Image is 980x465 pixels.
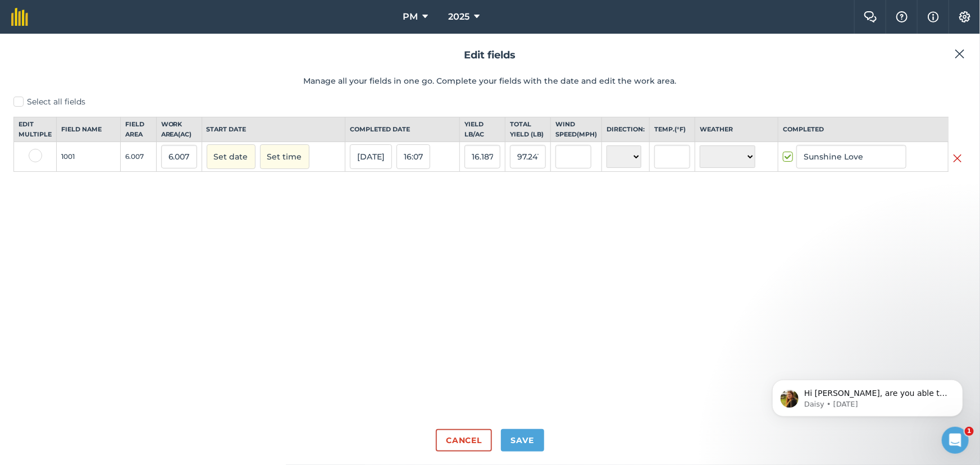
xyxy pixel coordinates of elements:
button: [DATE] [350,144,392,169]
iframe: Intercom live chat [942,427,969,454]
img: Two speech bubbles overlapping with the left bubble in the forefront [864,11,877,22]
img: A cog icon [958,11,972,22]
button: Set date [207,144,256,169]
th: Field Area [120,117,156,142]
td: 1001 [57,142,121,172]
button: Save [501,429,544,452]
img: fieldmargin Logo [11,8,28,26]
img: svg+xml;base64,PHN2ZyB4bWxucz0iaHR0cDovL3d3dy53My5vcmcvMjAwMC9zdmciIHdpZHRoPSIyMiIgaGVpZ2h0PSIzMC... [955,47,965,61]
th: Completed [778,117,948,142]
th: Work area ( Ac ) [156,117,202,142]
span: PM [403,10,418,24]
td: 6.007 [120,142,156,172]
img: svg+xml;base64,PHN2ZyB4bWxucz0iaHR0cDovL3d3dy53My5vcmcvMjAwMC9zdmciIHdpZHRoPSIxNyIgaGVpZ2h0PSIxNy... [928,10,939,24]
th: Start date [202,117,345,142]
th: Direction: [602,117,650,142]
iframe: Intercom notifications message [755,356,980,435]
th: Temp. ( ° F ) [650,117,695,142]
span: 2025 [448,10,470,24]
th: Weather [695,117,778,142]
button: Set time [260,144,309,169]
th: Total yield ( lb ) [505,117,551,142]
p: Manage all your fields in one go. Complete your fields with the date and edit the work area. [13,75,967,87]
h2: Edit fields [13,47,967,63]
th: Wind speed ( mph ) [551,117,602,142]
th: Edit multiple [14,117,57,142]
th: Field name [57,117,121,142]
th: Yield lb / Ac [460,117,505,142]
button: 16:07 [396,144,430,169]
label: Select all fields [13,96,967,108]
th: Completed date [345,117,459,142]
button: Cancel [436,429,491,452]
img: svg+xml;base64,PHN2ZyB4bWxucz0iaHR0cDovL3d3dy53My5vcmcvMjAwMC9zdmciIHdpZHRoPSIyMiIgaGVpZ2h0PSIzMC... [953,152,962,165]
img: A question mark icon [895,11,909,22]
span: 1 [965,427,974,436]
